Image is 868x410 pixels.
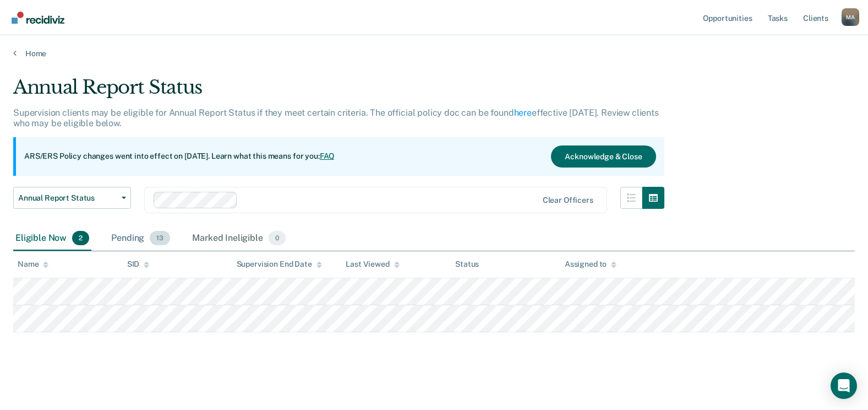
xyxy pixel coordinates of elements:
[127,260,150,269] div: SID
[543,196,593,205] div: Clear officers
[18,260,48,269] div: Name
[237,260,322,269] div: Supervision End Date
[269,231,286,245] span: 0
[346,260,399,269] div: Last Viewed
[13,226,91,251] div: Eligible Now2
[12,12,64,24] img: Recidiviz
[842,8,859,26] button: Profile dropdown button
[842,8,859,26] div: M A
[109,226,172,251] div: Pending13
[455,260,479,269] div: Status
[831,373,857,399] div: Open Intercom Messenger
[150,231,170,245] span: 13
[13,187,131,209] button: Annual Report Status
[320,152,335,160] a: FAQ
[551,145,656,168] button: Acknowledge & Close
[13,76,664,107] div: Annual Report Status
[18,193,117,203] span: Annual Report Status
[24,151,335,162] p: ARS/ERS Policy changes went into effect on [DATE]. Learn what this means for you:
[72,231,89,245] span: 2
[13,48,855,58] a: Home
[13,107,659,128] p: Supervision clients may be eligible for Annual Report Status if they meet certain criteria. The o...
[514,107,532,118] a: here
[565,260,616,269] div: Assigned to
[190,226,288,251] div: Marked Ineligible0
